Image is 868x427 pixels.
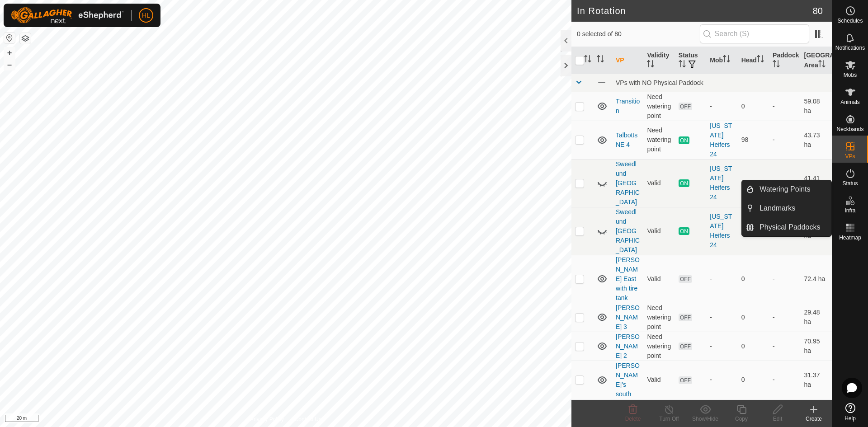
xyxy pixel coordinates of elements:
[679,376,692,384] span: OFF
[742,218,831,236] li: Physical Paddocks
[643,207,675,255] td: Valid
[651,415,687,423] div: Turn Off
[679,314,692,321] span: OFF
[710,274,734,284] div: -
[643,47,675,74] th: Validity
[769,332,800,361] td: -
[738,92,769,121] td: 0
[616,256,640,301] a: [PERSON_NAME] East with tire tank
[769,92,800,121] td: -
[801,361,832,399] td: 31.37 ha
[844,72,857,78] span: Mobs
[835,45,865,51] span: Notifications
[832,399,868,425] a: Help
[769,255,800,303] td: -
[796,415,832,423] div: Create
[710,121,734,159] div: [US_STATE] Heifers 24
[754,199,831,217] a: Landmarks
[742,180,831,198] li: Watering Points
[616,98,640,114] a: Transition
[837,18,863,23] span: Schedules
[738,121,769,159] td: 98
[710,164,734,202] div: [US_STATE] Heifers 24
[643,303,675,332] td: Need watering point
[769,121,800,159] td: -
[738,255,769,303] td: 0
[773,61,780,69] p-sorticon: Activate to sort
[679,61,686,69] p-sorticon: Activate to sort
[20,33,31,44] button: Map Layers
[754,218,831,236] a: Physical Paddocks
[738,361,769,399] td: 0
[801,255,832,303] td: 72.4 ha
[616,160,640,206] a: Sweedlund [GEOGRAPHIC_DATA]
[801,332,832,361] td: 70.95 ha
[687,415,723,423] div: Show/Hide
[679,179,689,187] span: ON
[295,415,321,423] a: Contact Us
[706,47,737,74] th: Mob
[616,131,637,148] a: Talbotts NE 4
[818,61,826,69] p-sorticon: Activate to sort
[801,303,832,332] td: 29.48 ha
[700,24,809,43] input: Search (S)
[679,103,692,110] span: OFF
[769,303,800,332] td: -
[738,159,769,207] td: 2
[801,92,832,121] td: 59.08 ha
[679,343,692,350] span: OFF
[679,275,692,283] span: OFF
[647,61,654,69] p-sorticon: Activate to sort
[11,7,124,23] img: Gallagher Logo
[840,99,860,105] span: Animals
[679,227,689,235] span: ON
[769,361,800,399] td: -
[759,222,820,233] span: Physical Paddocks
[643,332,675,361] td: Need watering point
[679,136,689,144] span: ON
[643,255,675,303] td: Valid
[250,415,284,423] a: Privacy Policy
[844,208,855,213] span: Infra
[844,416,856,421] span: Help
[710,342,734,351] div: -
[616,79,828,86] div: VPs with NO Physical Paddock
[710,313,734,322] div: -
[769,47,800,74] th: Paddock
[759,203,795,214] span: Landmarks
[738,47,769,74] th: Head
[759,184,810,195] span: Watering Points
[643,121,675,159] td: Need watering point
[710,212,734,250] div: [US_STATE] Heifers 24
[584,56,591,64] p-sorticon: Activate to sort
[4,59,15,70] button: –
[4,47,15,58] button: +
[842,181,858,186] span: Status
[577,29,700,39] span: 0 selected of 80
[801,121,832,159] td: 43.73 ha
[4,33,15,43] button: Reset Map
[757,56,764,64] p-sorticon: Activate to sort
[597,56,604,64] p-sorticon: Activate to sort
[625,416,641,422] span: Delete
[845,154,855,159] span: VPs
[142,11,150,20] span: HL
[769,159,800,207] td: -
[710,102,734,111] div: -
[759,415,796,423] div: Edit
[616,333,640,359] a: [PERSON_NAME] 2
[616,362,640,398] a: [PERSON_NAME]'s south
[723,415,759,423] div: Copy
[643,159,675,207] td: Valid
[612,47,643,74] th: VP
[675,47,706,74] th: Status
[643,361,675,399] td: Valid
[723,56,730,64] p-sorticon: Activate to sort
[839,235,861,240] span: Heatmap
[738,303,769,332] td: 0
[577,5,813,16] h2: In Rotation
[643,92,675,121] td: Need watering point
[754,180,831,198] a: Watering Points
[616,208,640,253] a: Sweedlund [GEOGRAPHIC_DATA]
[738,332,769,361] td: 0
